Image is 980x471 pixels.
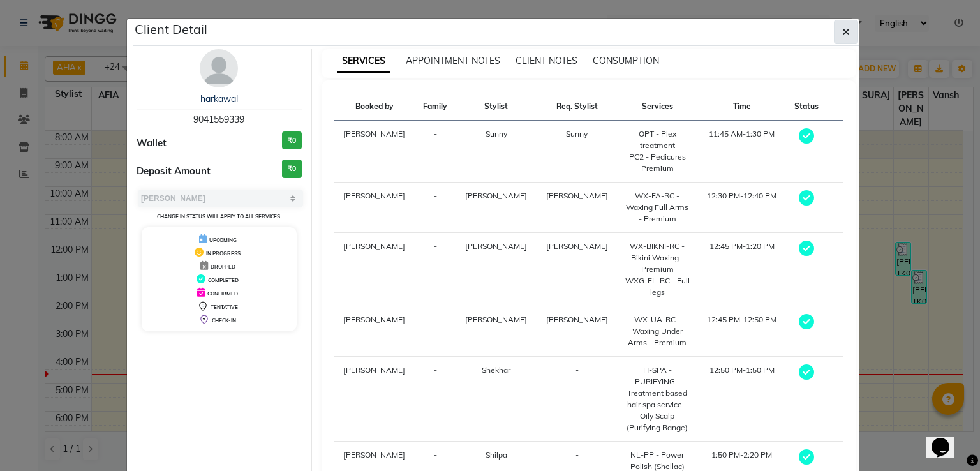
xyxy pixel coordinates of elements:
div: OPT - Plex treatment [625,128,690,151]
h3: ₹0 [282,160,302,178]
div: PC2 - Pedicures Premium [625,151,690,174]
td: [PERSON_NAME] [334,306,415,357]
span: DROPPED [211,264,235,270]
span: TENTATIVE [211,304,238,310]
div: WXG-FL-RC - Full legs [625,275,690,298]
div: WX-UA-RC - Waxing Under Arms - Premium [625,314,690,348]
td: - [415,183,456,233]
span: CHECK-IN [212,317,236,324]
span: Deposit Amount [137,164,211,179]
small: Change in status will apply to all services. [157,213,281,220]
span: [PERSON_NAME] [546,241,608,251]
span: [PERSON_NAME] [546,191,608,200]
div: WX-BIKNI-RC - Bikini Waxing - Premium [625,241,690,275]
th: Stylist [456,93,537,121]
span: CONFIRMED [207,290,238,297]
td: 12:45 PM-12:50 PM [697,306,786,357]
td: - [415,121,456,183]
td: [PERSON_NAME] [334,357,415,442]
td: - [415,306,456,357]
span: [PERSON_NAME] [465,191,527,200]
span: Wallet [137,136,167,151]
td: [PERSON_NAME] [334,233,415,306]
span: APPOINTMENT NOTES [406,55,500,66]
th: Family [415,93,456,121]
td: 12:50 PM-1:50 PM [697,357,786,442]
span: Sunny [486,129,507,138]
span: [PERSON_NAME] [465,241,527,251]
span: [PERSON_NAME] [546,315,608,324]
span: Sunny [566,129,588,138]
td: - [415,233,456,306]
span: IN PROGRESS [206,250,241,257]
span: CLIENT NOTES [516,55,577,66]
th: Status [786,93,828,121]
iframe: chat widget [926,420,967,458]
span: SERVICES [337,50,390,73]
th: Services [618,93,697,121]
td: - [415,357,456,442]
th: Time [697,93,786,121]
span: COMPLETED [208,277,239,283]
td: 12:30 PM-12:40 PM [697,183,786,233]
img: avatar [200,49,238,87]
h5: Client Detail [135,20,207,39]
th: Booked by [334,93,415,121]
h3: ₹0 [282,131,302,150]
td: 12:45 PM-1:20 PM [697,233,786,306]
span: CONSUMPTION [593,55,659,66]
td: 11:45 AM-1:30 PM [697,121,786,183]
td: [PERSON_NAME] [334,183,415,233]
div: H-SPA - PURIFYING - Treatment based hair spa service - Oily Scalp (Purifying Range) [625,364,690,433]
td: [PERSON_NAME] [334,121,415,183]
th: Req. Stylist [537,93,617,121]
div: WX-FA-RC - Waxing Full Arms - Premium [625,190,690,225]
span: Shekhar [482,365,510,375]
a: harkawal [200,93,238,105]
td: - [537,357,617,442]
span: [PERSON_NAME] [465,315,527,324]
span: 9041559339 [193,114,244,125]
span: Shilpa [486,450,507,460]
span: UPCOMING [209,237,237,243]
